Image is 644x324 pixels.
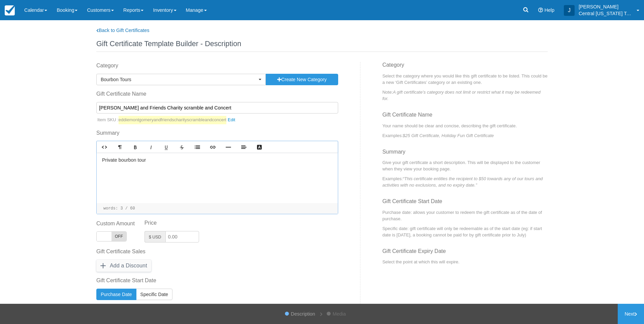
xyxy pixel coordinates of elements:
[96,289,136,300] button: Purchase Date
[96,62,338,70] label: Category
[538,8,543,12] i: Help
[288,304,319,324] a: Create Item - Description
[382,225,548,238] p: Specific date: gift certificate will only be redeemable as of the start date (eg: if start date i...
[382,159,548,172] p: Give your gift certificate a short description. This will be displayed to the customer when they ...
[382,176,543,188] em: “This certificate entitles the recipient to $50 towards any of our tours and activities with no e...
[143,141,159,153] a: Italic
[403,133,494,138] em: $25 Gift Certificate, Holiday Fun Gift Certificate
[96,116,338,124] p: Item SKU :
[101,292,132,297] span: Purchase Date
[111,232,126,241] span: OFF
[128,141,143,153] a: Bold
[382,123,548,129] p: Your name should be clear and concise, describing the gift certificate.
[119,116,238,124] a: eddiemontgomeryandfriendscharityscrambleandconcert
[544,7,554,13] span: Help
[96,74,266,85] button: Bourbon Tours
[221,141,236,153] a: Line
[159,141,174,153] a: Underline
[96,28,149,33] a: Back to Gift Certificates
[149,235,161,239] small: $ USD
[96,260,151,272] button: Add a Discount
[252,141,267,153] a: Text Color
[382,175,548,188] p: Examples:
[96,40,548,48] h1: Gift Certificate Template Builder - Description
[101,76,257,83] span: Bourbon Tours
[382,73,548,86] p: Select the category where you would like this gift certificate to be listed. This could be a new ...
[96,129,338,137] label: Summary
[266,74,338,85] button: Create New Category
[96,248,338,256] label: Gift Certificate Sales
[382,90,541,101] em: A gift certificate’s category does not limit or restrict what it may be redeemed for.
[618,304,644,324] a: Next
[205,141,221,153] a: Link
[96,90,338,98] label: Gift Certificate Name
[236,141,252,153] a: Align
[96,220,135,228] label: Custom Amount
[102,157,332,164] p: Private bourbon tour
[100,206,139,211] li: words: 3 / 60
[97,141,112,153] a: HTML
[96,277,338,285] label: Gift Certificate Start Date
[382,62,548,73] h3: Category
[382,89,548,102] p: Note:
[144,219,199,227] label: Price
[382,248,548,259] h3: Gift Certificate Expiry Date
[190,141,205,153] a: Lists
[382,132,548,139] p: Examples:
[564,5,575,16] div: J
[382,259,548,265] p: Select the point at which this will expire.
[329,304,349,324] a: Media
[165,231,199,242] input: 0.00
[96,102,338,114] input: Enter a new Gift Certificate Name
[382,209,548,222] p: Purchase date: allows your customer to redeem the gift certificate as of the date of purchase.
[140,292,168,297] span: Specific Date
[382,112,548,123] h3: Gift Certificate Name
[382,198,548,209] h3: Gift Certificate Start Date
[174,141,190,153] a: Strikethrough
[382,149,548,160] h3: Summary
[579,3,633,10] p: [PERSON_NAME]
[136,289,172,300] button: Specific Date
[5,5,15,15] img: checkfront-main-nav-mini-logo.png
[579,10,633,17] p: Central [US_STATE] Tours
[112,141,128,153] a: Format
